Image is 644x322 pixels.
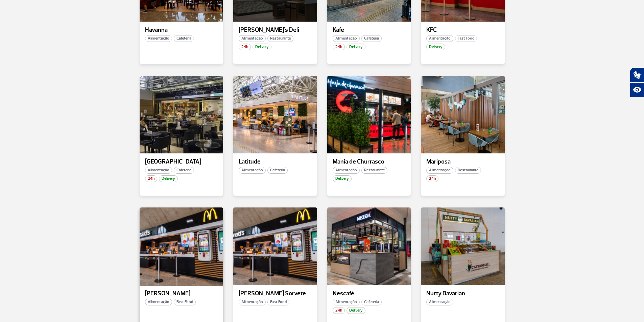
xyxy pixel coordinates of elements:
[455,167,481,174] span: Restaurante
[145,158,218,165] p: [GEOGRAPHIC_DATA]
[361,35,382,42] span: Cafeteria
[361,167,387,174] span: Restaurante
[239,158,312,165] p: Latitude
[333,307,345,314] span: 24h
[426,290,499,297] p: Nutty Bavarian
[239,44,251,50] span: 24h
[145,175,157,182] span: 24h
[361,299,382,305] span: Cafeteria
[630,82,644,97] button: Abrir recursos assistivos.
[239,167,266,174] span: Alimentação
[174,167,194,174] span: Cafeteria
[333,175,352,182] span: Delivery
[333,167,360,174] span: Alimentação
[347,44,365,50] span: Delivery
[145,167,172,174] span: Alimentação
[145,299,172,305] span: Alimentação
[426,35,453,42] span: Alimentação
[333,299,360,305] span: Alimentação
[426,27,499,33] p: KFC
[333,290,406,297] p: Nescafé
[333,35,360,42] span: Alimentação
[159,175,178,182] span: Delivery
[426,167,453,174] span: Alimentação
[267,35,293,42] span: Restaurante
[630,68,644,82] button: Abrir tradutor de língua de sinais.
[145,27,218,33] p: Havanna
[347,307,365,314] span: Delivery
[267,167,288,174] span: Cafeteria
[239,35,266,42] span: Alimentação
[426,158,499,165] p: Mariposa
[426,44,445,50] span: Delivery
[333,44,345,50] span: 24h
[426,175,438,182] span: 24h
[630,68,644,97] div: Plugin de acessibilidade da Hand Talk.
[333,158,406,165] p: Mania de Churrasco
[174,299,196,305] span: Fast Food
[455,35,477,42] span: Fast Food
[239,27,312,33] p: [PERSON_NAME]'s Deli
[426,299,453,305] span: Alimentação
[174,35,194,42] span: Cafeteria
[267,299,289,305] span: Fast Food
[333,27,406,33] p: Kafe
[239,299,266,305] span: Alimentação
[145,35,172,42] span: Alimentação
[239,290,312,297] p: [PERSON_NAME] Sorvete
[145,290,218,297] p: [PERSON_NAME]
[253,44,271,50] span: Delivery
